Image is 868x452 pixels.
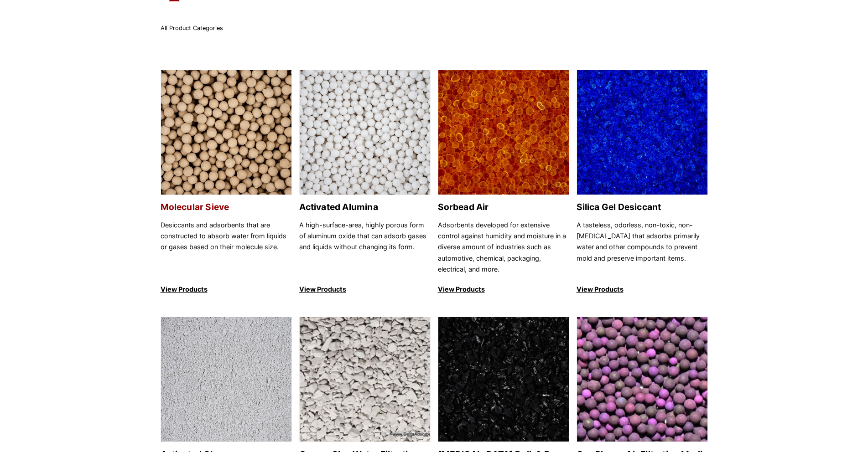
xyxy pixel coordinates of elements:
a: Activated Alumina Activated Alumina A high-surface-area, highly porous form of aluminum oxide tha... [299,70,431,295]
img: Activated Clay [161,317,291,442]
a: Silica Gel Desiccant Silica Gel Desiccant A tasteless, odorless, non-toxic, non-[MEDICAL_DATA] th... [577,70,708,295]
img: Sorbead Air [438,70,569,195]
img: Molecular Sieve [161,70,291,195]
p: View Products [577,284,708,295]
p: Desiccants and adsorbents that are constructed to absorb water from liquids or gases based on the... [161,220,292,275]
span: All Product Categories [161,25,223,31]
img: Silica Gel Desiccant [577,70,707,195]
img: Activated Carbon Bulk & Bags [438,317,569,442]
p: View Products [299,284,431,295]
p: View Products [161,284,292,295]
p: View Products [438,284,569,295]
p: A tasteless, odorless, non-toxic, non-[MEDICAL_DATA] that adsorbs primarily water and other compo... [577,220,708,275]
img: Gas Phase-Air Filtration Media [577,317,707,442]
h2: Silica Gel Desiccant [577,202,708,212]
a: Molecular Sieve Molecular Sieve Desiccants and adsorbents that are constructed to absorb water fr... [161,70,292,295]
p: A high-surface-area, highly porous form of aluminum oxide that can adsorb gases and liquids witho... [299,220,431,275]
a: Sorbead Air Sorbead Air Adsorbents developed for extensive control against humidity and moisture ... [438,70,569,295]
h2: Molecular Sieve [161,202,292,212]
img: Activated Alumina [300,70,430,195]
p: Adsorbents developed for extensive control against humidity and moisture in a diverse amount of i... [438,220,569,275]
img: OrganoClay Water Filtration Media [300,317,430,442]
h2: Activated Alumina [299,202,431,212]
h2: Sorbead Air [438,202,569,212]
